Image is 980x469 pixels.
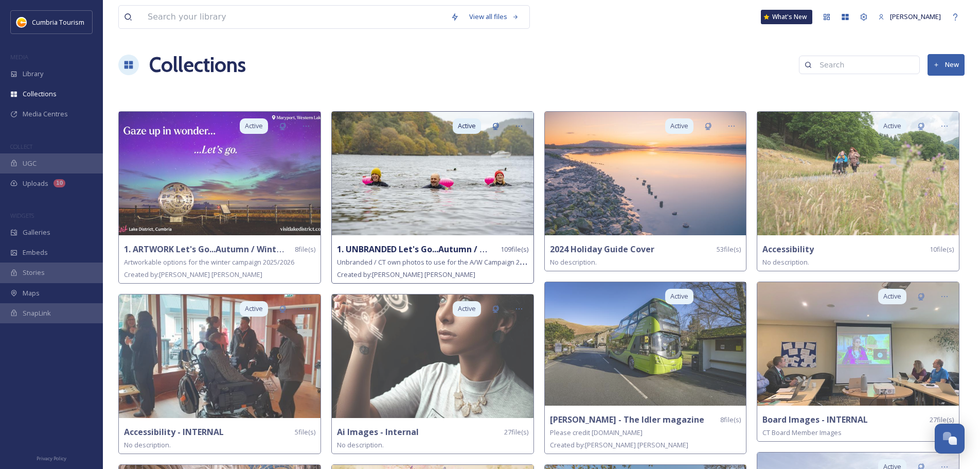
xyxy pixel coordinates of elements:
[32,18,84,27] span: Cumbria Tourism
[149,49,246,80] a: Collections
[550,428,643,437] span: Please credit [DOMAIN_NAME]
[930,415,954,425] span: 27 file(s)
[761,10,812,24] a: What's New
[550,414,704,425] strong: [PERSON_NAME] - The Idler magazine
[10,53,28,61] span: MEDIA
[142,6,446,28] input: Search your library
[337,257,546,267] span: Unbranded / CT own photos to use for the A/W Campaign 2025 2026
[550,257,597,267] span: No description.
[295,245,315,254] span: 8 file(s)
[119,112,320,235] img: bbc618b9-ea8a-4cc9-be12-fbc970b9ebb2.jpg
[124,426,224,438] strong: Accessibility - INTERNAL
[670,121,688,131] span: Active
[458,121,476,131] span: Active
[545,282,746,406] img: 59a471ea-aa04-4bed-a543-8a2cc675d026.jpg
[501,245,528,254] span: 109 file(s)
[245,304,263,314] span: Active
[757,282,959,406] img: fb090906-2ed3-4e81-b708-7a25e1f1333c.jpg
[757,112,959,235] img: PM205135.jpg
[337,270,475,279] span: Created by: [PERSON_NAME] [PERSON_NAME]
[23,109,68,119] span: Media Centres
[762,428,842,437] span: CT Board Member Images
[814,55,914,75] input: Search
[23,228,50,237] span: Galleries
[464,7,524,27] a: View all files
[762,414,868,425] strong: Board Images - INTERNAL
[23,248,48,257] span: Embeds
[124,244,318,255] strong: 1. ARTWORK Let's Go...Autumn / Winter 2025/26
[124,257,294,267] span: Artworkable options for the winter campaign 2025/2026
[23,89,57,99] span: Collections
[762,244,814,255] strong: Accessibility
[23,268,45,277] span: Stories
[928,54,965,75] button: New
[883,121,901,131] span: Active
[37,451,66,464] a: Privacy Policy
[124,440,171,449] span: No description.
[717,245,741,254] span: 53 file(s)
[245,121,263,131] span: Active
[23,308,51,318] span: SnapLink
[337,440,384,449] span: No description.
[23,69,43,79] span: Library
[337,426,419,438] strong: Ai Images - Internal
[295,427,315,437] span: 5 file(s)
[332,294,533,418] img: pexels-alipazani-2777898.jpg
[873,7,946,27] a: [PERSON_NAME]
[890,12,941,21] span: [PERSON_NAME]
[10,212,34,219] span: WIDGETS
[16,17,27,27] img: images.jpg
[550,440,688,449] span: Created by: [PERSON_NAME] [PERSON_NAME]
[458,304,476,314] span: Active
[883,291,901,301] span: Active
[23,288,40,298] span: Maps
[504,427,528,437] span: 27 file(s)
[550,244,654,255] strong: 2024 Holiday Guide Cover
[37,455,66,462] span: Privacy Policy
[10,143,32,150] span: COLLECT
[762,257,809,267] span: No description.
[54,179,65,187] div: 10
[23,179,48,188] span: Uploads
[124,270,262,279] span: Created by: [PERSON_NAME] [PERSON_NAME]
[23,159,37,168] span: UGC
[670,291,688,301] span: Active
[930,245,954,254] span: 10 file(s)
[935,424,965,454] button: Open Chat
[332,112,533,235] img: 4369abac-0e13-4f84-b7dd-f4dd0c716007.jpg
[337,244,541,255] strong: 1. UNBRANDED Let's Go...Autumn / Winter 2025/26
[545,112,746,235] img: _DSC7160-HDR-Edit%25202.jpg
[119,294,320,418] img: acc2.jpg
[720,415,741,425] span: 8 file(s)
